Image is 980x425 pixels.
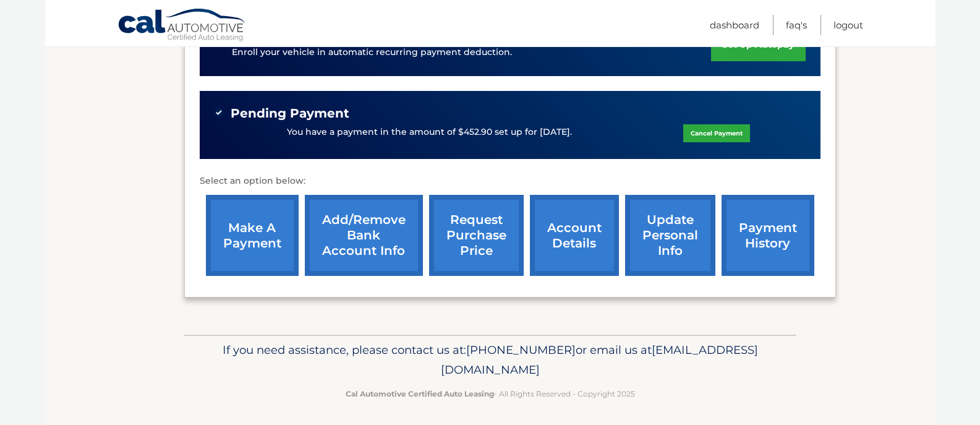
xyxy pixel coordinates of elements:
[117,8,247,44] a: Cal Automotive
[200,174,820,189] p: Select an option below:
[346,389,494,398] strong: Cal Automotive Certified Auto Leasing
[231,106,349,121] span: Pending Payment
[287,126,572,139] p: You have a payment in the amount of $452.90 set up for [DATE].
[215,108,223,117] img: check-green.svg
[530,195,619,276] a: account details
[429,195,524,276] a: request purchase price
[441,343,758,377] span: [EMAIL_ADDRESS][DOMAIN_NAME]
[466,343,576,357] span: [PHONE_NUMBER]
[232,46,712,59] p: Enroll your vehicle in automatic recurring payment deduction.
[192,387,788,400] p: - All Rights Reserved - Copyright 2025
[206,195,299,276] a: make a payment
[786,15,807,35] a: FAQ's
[710,15,759,35] a: Dashboard
[833,15,863,35] a: Logout
[683,124,750,142] a: Cancel Payment
[625,195,715,276] a: update personal info
[192,340,788,380] p: If you need assistance, please contact us at: or email us at
[722,195,814,276] a: payment history
[305,195,423,276] a: Add/Remove bank account info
